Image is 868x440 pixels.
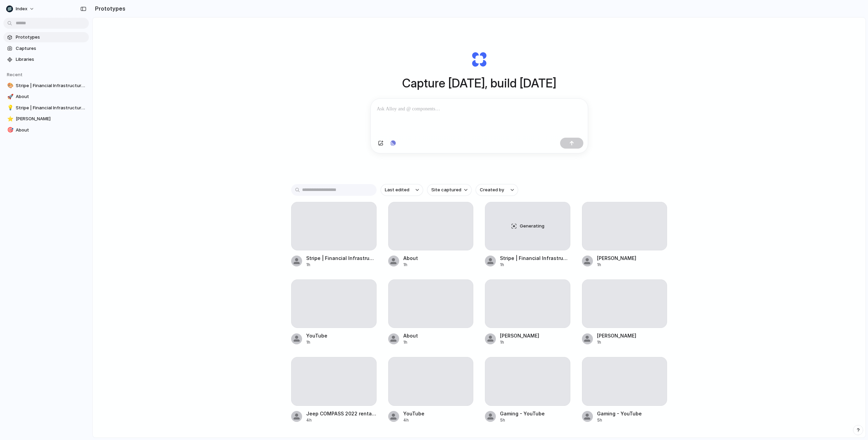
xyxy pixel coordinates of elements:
[16,56,86,63] span: Libraries
[291,202,377,268] a: Stripe | Financial Infrastructure to Grow Your Revenue1h
[485,202,570,268] a: GeneratingStripe | Financial Infrastructure to Grow Your Revenue1h
[3,54,89,65] a: Libraries
[16,127,86,134] span: About
[597,417,642,423] div: 5h
[3,32,89,42] a: Prototypes
[500,332,539,339] div: [PERSON_NAME]
[402,74,556,92] h1: Capture [DATE], build [DATE]
[388,357,474,423] a: YouTube4h
[16,34,86,41] span: Prototypes
[385,187,409,193] span: Last edited
[3,92,89,102] a: 🚀About
[3,125,89,135] a: 🎯About
[16,45,86,52] span: Captures
[306,332,327,339] div: YouTube
[520,223,544,230] span: Generating
[6,127,13,134] button: 🎯
[403,262,418,268] div: 1h
[7,72,23,77] span: Recent
[500,410,545,417] div: Gaming - YouTube
[7,126,12,134] div: 🎯
[597,332,636,339] div: [PERSON_NAME]
[582,202,667,268] a: [PERSON_NAME]1h
[480,187,504,193] span: Created by
[597,410,642,417] div: Gaming - YouTube
[582,357,667,423] a: Gaming - YouTube5h
[485,357,570,423] a: Gaming - YouTube5h
[3,114,89,124] a: ⭐[PERSON_NAME]
[431,187,461,193] span: Site captured
[3,3,38,14] button: Index
[403,410,424,417] div: YouTube
[597,255,636,262] div: [PERSON_NAME]
[306,410,377,417] div: Jeep COMPASS 2022 rental in [GEOGRAPHIC_DATA], [GEOGRAPHIC_DATA] by [PERSON_NAME] | [PERSON_NAME]
[291,279,377,345] a: YouTube1h
[500,262,570,268] div: 1h
[291,357,377,423] a: Jeep COMPASS 2022 rental in [GEOGRAPHIC_DATA], [GEOGRAPHIC_DATA] by [PERSON_NAME] | [PERSON_NAME]4h
[427,184,472,196] button: Site captured
[7,82,12,90] div: 🎨
[306,255,377,262] div: Stripe | Financial Infrastructure to Grow Your Revenue
[485,279,570,345] a: [PERSON_NAME]1h
[7,93,12,101] div: 🚀
[6,105,13,111] button: 💡
[403,255,418,262] div: About
[16,93,86,100] span: About
[476,184,518,196] button: Created by
[306,339,327,345] div: 1h
[381,184,423,196] button: Last edited
[16,5,27,12] span: Index
[16,82,86,89] span: Stripe | Financial Infrastructure to Grow Your Revenue
[582,279,667,345] a: [PERSON_NAME]1h
[3,43,89,54] a: Captures
[3,81,89,91] a: 🎨Stripe | Financial Infrastructure to Grow Your Revenue
[500,417,545,423] div: 5h
[6,115,13,122] button: ⭐
[7,115,12,123] div: ⭐
[388,279,474,345] a: About1h
[500,339,539,345] div: 1h
[6,82,13,89] button: 🎨
[3,103,89,113] a: 💡Stripe | Financial Infrastructure to Grow Your Revenue
[597,339,636,345] div: 1h
[306,417,377,423] div: 4h
[92,4,125,13] h2: Prototypes
[403,417,424,423] div: 4h
[16,105,86,111] span: Stripe | Financial Infrastructure to Grow Your Revenue
[16,115,86,122] span: [PERSON_NAME]
[597,262,636,268] div: 1h
[403,332,418,339] div: About
[7,104,12,112] div: 💡
[306,262,377,268] div: 1h
[500,255,570,262] div: Stripe | Financial Infrastructure to Grow Your Revenue
[403,339,418,345] div: 1h
[388,202,474,268] a: About1h
[6,93,13,100] button: 🚀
